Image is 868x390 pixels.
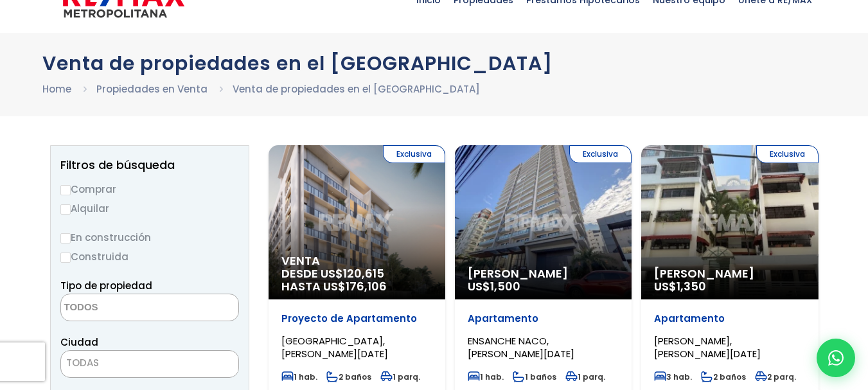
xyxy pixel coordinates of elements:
p: Proyecto de Apartamento [281,312,432,325]
span: [PERSON_NAME] [654,267,805,280]
span: 1 parq. [380,371,420,382]
input: Construida [60,253,71,263]
span: [PERSON_NAME], [PERSON_NAME][DATE] [654,334,761,360]
input: En construcción [60,233,71,244]
span: HASTA US$ [281,280,432,293]
label: En construcción [60,229,239,245]
span: TODAS [60,350,239,378]
label: Construida [60,249,239,265]
p: Apartamento [654,312,805,325]
label: Alquilar [60,200,239,217]
span: 1,350 [677,278,706,294]
span: 2 parq. [755,371,796,382]
span: 2 baños [701,371,746,382]
h1: Venta de propiedades en el [GEOGRAPHIC_DATA] [42,52,826,75]
span: [GEOGRAPHIC_DATA], [PERSON_NAME][DATE] [281,334,388,360]
a: Home [42,82,71,96]
span: ENSANCHE NACO, [PERSON_NAME][DATE] [468,334,574,360]
span: TODAS [61,354,238,372]
span: 1 hab. [281,371,317,382]
textarea: Search [61,294,186,322]
span: 176,106 [346,278,387,294]
a: Propiedades en Venta [96,82,208,96]
span: 2 baños [326,371,371,382]
p: Apartamento [468,312,619,325]
li: Venta de propiedades en el [GEOGRAPHIC_DATA] [233,81,480,97]
span: TODAS [66,356,99,369]
span: 1 hab. [468,371,504,382]
span: Exclusiva [569,145,632,163]
input: Alquilar [60,204,71,215]
span: Exclusiva [383,145,445,163]
h2: Filtros de búsqueda [60,159,239,172]
span: 1 baños [513,371,556,382]
span: Ciudad [60,335,98,349]
span: DESDE US$ [281,267,432,293]
span: 1,500 [490,278,520,294]
span: [PERSON_NAME] [468,267,619,280]
label: Comprar [60,181,239,197]
span: Tipo de propiedad [60,279,152,292]
span: Venta [281,254,432,267]
span: US$ [654,278,706,294]
span: Exclusiva [756,145,819,163]
input: Comprar [60,185,71,195]
span: 120,615 [343,265,384,281]
span: 1 parq. [565,371,605,382]
span: US$ [468,278,520,294]
span: 3 hab. [654,371,692,382]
